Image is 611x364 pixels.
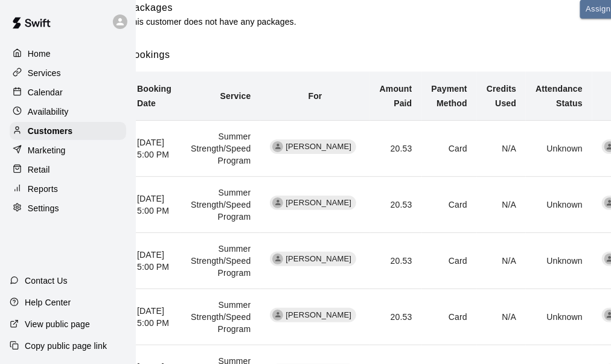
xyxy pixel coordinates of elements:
div: Caden Jones [272,254,283,264]
a: Reports [10,180,126,198]
p: Home [28,48,51,60]
b: For [309,91,322,101]
p: Availability [28,106,69,118]
b: Payment Method [432,84,467,108]
p: Reports [28,183,58,195]
span: [PERSON_NAME] [281,254,356,265]
td: Unknown [526,121,592,177]
th: [DATE] 5:00 PM [127,177,181,233]
th: [DATE] 5:00 PM [127,289,181,345]
td: N/A [477,233,526,289]
td: N/A [477,289,526,345]
b: Amount Paid [380,84,412,108]
span: [PERSON_NAME] [281,141,356,153]
p: Marketing [28,144,66,156]
td: Summer Strength/Speed Program [181,289,260,345]
b: Attendance Status [536,84,583,108]
span: [PERSON_NAME] [281,197,356,209]
p: This customer does not have any packages. [127,16,296,28]
a: Availability [10,103,126,121]
a: Retail [10,161,126,179]
b: Credits Used [487,84,516,108]
b: Service [220,91,251,101]
th: [DATE] 5:00 PM [127,121,181,177]
td: Card [422,289,477,345]
td: Card [422,233,477,289]
td: Unknown [526,289,592,345]
a: Customers [10,122,126,140]
td: Summer Strength/Speed Program [181,177,260,233]
p: Copy public page link [25,340,107,352]
a: Marketing [10,141,126,159]
td: 20.53 [370,121,422,177]
p: Contact Us [25,275,68,287]
td: Card [422,121,477,177]
a: Home [10,45,126,63]
td: Summer Strength/Speed Program [181,121,260,177]
a: Calendar [10,83,126,101]
p: Services [28,67,61,79]
p: Retail [28,164,50,176]
td: Unknown [526,233,592,289]
div: Caden Jones [272,197,283,208]
td: 20.53 [370,233,422,289]
p: Help Center [25,296,71,308]
td: 20.53 [370,289,422,345]
p: Customers [28,125,72,137]
span: [PERSON_NAME] [281,310,356,321]
td: N/A [477,121,526,177]
div: Caden Jones [272,141,283,152]
p: Settings [28,202,59,214]
td: Unknown [526,177,592,233]
p: View public page [25,318,90,330]
td: Summer Strength/Speed Program [181,233,260,289]
a: Services [10,64,126,82]
th: [DATE] 5:00 PM [127,233,181,289]
b: Booking Date [137,84,171,108]
p: Calendar [28,86,63,98]
td: Card [422,177,477,233]
a: Settings [10,199,126,217]
div: Caden Jones [272,310,283,321]
td: N/A [477,177,526,233]
td: 20.53 [370,177,422,233]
